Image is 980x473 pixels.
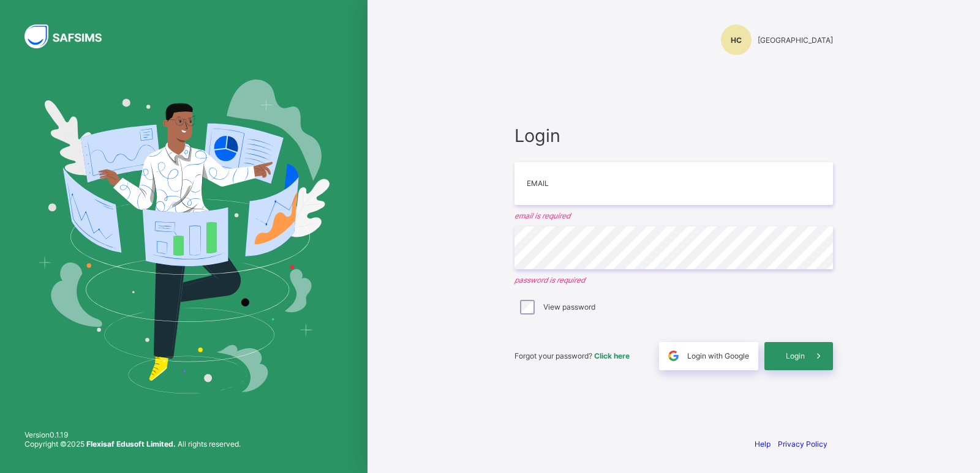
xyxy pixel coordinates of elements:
[514,125,833,146] span: Login
[731,35,742,45] span: HC
[755,439,771,449] a: Help
[24,430,241,439] span: Version 0.1.19
[758,35,833,45] span: [GEOGRAPHIC_DATA]
[86,439,176,449] strong: Flexisaf Edusoft Limited.
[514,275,833,285] em: password is required
[24,24,116,48] img: SAFSIMS Logo
[38,80,330,393] img: Hero Image
[594,351,630,360] a: Click here
[687,351,749,360] span: Login with Google
[514,351,630,360] span: Forgot your password?
[543,302,595,311] label: View password
[514,211,833,220] em: email is required
[666,349,680,363] img: google.396cfc9801f0270233282035f929180a.svg
[786,351,805,360] span: Login
[24,439,241,449] span: Copyright © 2025 All rights reserved.
[778,439,827,449] a: Privacy Policy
